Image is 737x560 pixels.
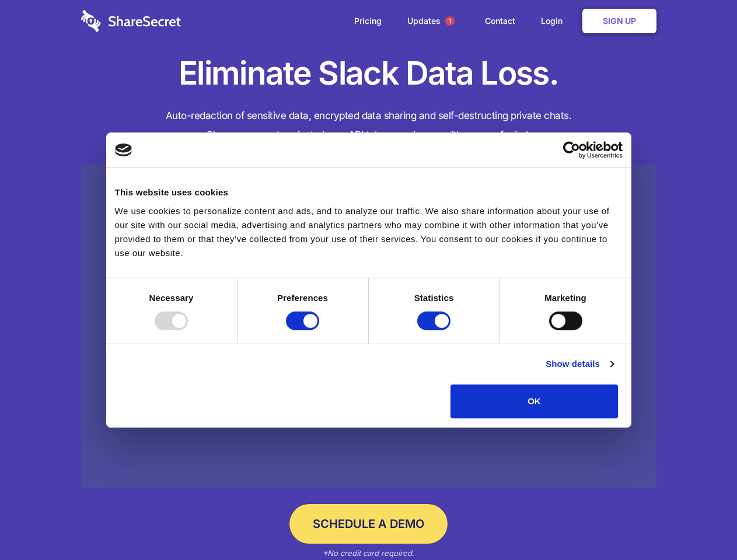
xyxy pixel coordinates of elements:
strong: Marketing [544,293,586,303]
h4: Auto-redaction of sensitive data, encrypted data sharing and self-destructing private chats. Shar... [81,106,656,145]
img: logo [115,143,132,156]
a: Show details [546,357,613,371]
strong: Necessary [149,293,194,303]
a: Wistia video thumbnail [81,164,656,488]
a: Schedule a Demo [289,504,448,544]
button: OK [450,384,618,418]
h1: Eliminate Slack Data Loss. [81,52,656,94]
a: Contact [473,3,527,39]
a: Sign Up [582,9,656,33]
strong: Statistics [414,293,454,303]
img: logo-wordmark-white-trans-d4663122ce5f474addd5e946df7df03e33cb6a1c49d2221995e7729f52c070b2.svg [81,10,181,32]
div: We use cookies to personalize content and ads, and to analyze our traffic. We also share informat... [115,204,623,260]
div: This website uses cookies [115,185,623,199]
span: 1 [445,16,455,26]
a: Pricing [343,3,393,39]
em: *No credit card required. [323,548,414,558]
a: Usercentrics Cookiebot - opens in a new window [521,141,623,159]
a: Login [529,3,580,39]
strong: Preferences [277,293,328,303]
